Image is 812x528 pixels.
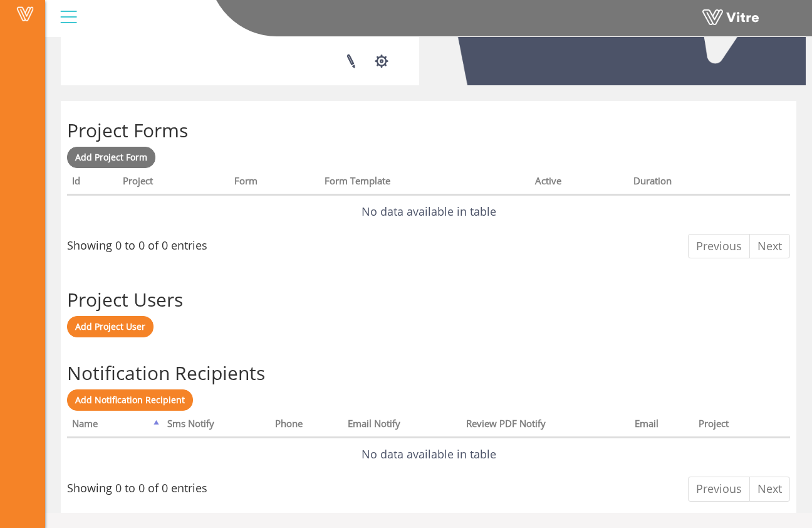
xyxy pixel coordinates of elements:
[75,320,145,332] span: Add Project User
[67,316,154,337] a: Add Project User
[67,438,790,472] td: No data available in table
[67,171,118,195] th: Id
[688,477,750,502] a: Previous
[67,233,207,254] div: Showing 0 to 0 of 0 entries
[162,414,270,438] th: Sms Notify
[67,289,790,310] h2: Project Users
[461,414,630,438] th: Review PDF Notify
[749,477,790,502] a: Next
[530,171,629,195] th: Active
[749,234,790,259] a: Next
[320,171,529,195] th: Form Template
[67,195,790,229] td: No data available in table
[67,362,790,383] h2: Notification Recipients
[694,414,771,438] th: Project
[118,171,229,195] th: Project
[67,414,162,438] th: Name: activate to sort column descending
[229,171,320,195] th: Form
[628,171,763,195] th: Duration
[75,394,185,406] span: Add Notification Recipient
[75,151,147,163] span: Add Project Form
[688,234,750,259] a: Previous
[270,414,343,438] th: Phone
[67,389,193,411] a: Add Notification Recipient
[67,147,155,168] a: Add Project Form
[67,120,790,140] h2: Project Forms
[630,414,694,438] th: Email
[343,414,461,438] th: Email Notify
[67,475,207,497] div: Showing 0 to 0 of 0 entries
